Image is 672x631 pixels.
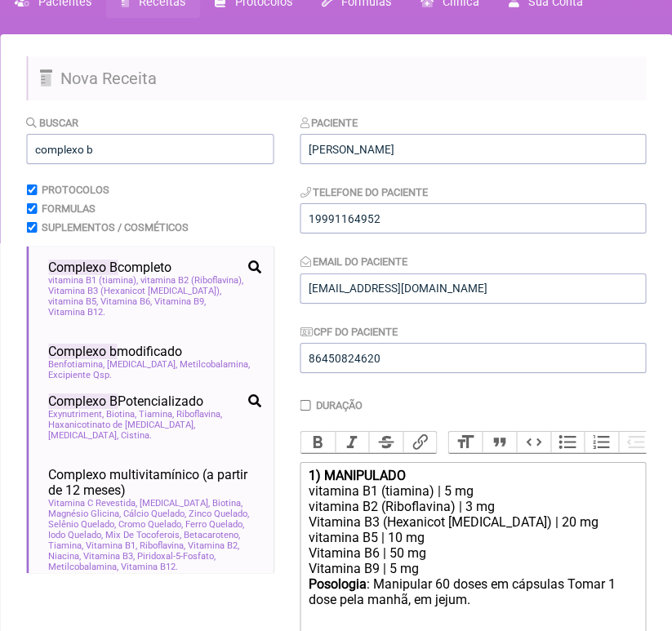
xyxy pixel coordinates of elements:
[309,561,637,576] div: Vitamina B9 | 5 mg
[48,467,261,498] span: Complexo multivitamínico (a partir de 12 meses)
[100,296,152,307] span: Vitamina B6
[189,509,249,519] span: Zinco Quelado
[309,530,637,545] div: vitamina B5 | 10 mg
[369,432,403,453] button: Strikethrough
[48,307,105,318] span: Vitamina B12
[300,117,358,129] label: Paciente
[300,256,408,268] label: Email do Paciente
[180,359,250,370] span: Metilcobalamina
[48,509,121,519] span: Magnésio Glicina
[140,540,239,551] span: Riboflavina, Vitamina B2
[137,551,216,562] span: Piridoxal-5-Fosfato
[48,530,103,540] span: Iodo Quelado
[107,359,177,370] span: [MEDICAL_DATA]
[550,432,585,453] button: Bullets
[48,393,118,409] span: Complexo B
[42,184,109,196] label: Protocolos
[48,359,105,370] span: Benfotiamina
[300,186,429,198] label: Telefone do Paciente
[585,432,619,453] button: Numbers
[26,134,274,164] input: exemplo: emagrecimento, ansiedade
[140,498,210,509] span: [MEDICAL_DATA]
[48,562,178,572] span: Metilcobalamina, Vitamina B12
[309,483,637,499] div: vitamina B1 (tiamina) | 5 mg
[42,221,189,233] label: Suplementos / Cosméticos
[300,326,398,338] label: CPF do Paciente
[48,430,118,441] span: [MEDICAL_DATA]
[48,409,104,420] span: Exynutriment
[309,499,637,514] div: vitamina B2 (Riboflavina) | 3 mg
[316,399,363,411] label: Duração
[105,530,181,540] span: Mix De Tocoferois
[121,430,152,441] span: Cistina
[176,409,222,420] span: Riboflavina
[48,286,221,296] span: Vitamina B3 (Hexanicot [MEDICAL_DATA])
[517,432,551,453] button: Code
[26,56,646,100] h2: Nova Receita
[123,509,186,519] span: Cálcio Quelado
[301,432,336,453] button: Bold
[185,519,244,530] span: Ferro Quelado
[309,468,406,483] strong: 1) MANIPULADO
[48,370,112,380] span: Excipiente Qsp
[48,420,195,430] span: Haxanicotinato de [MEDICAL_DATA]
[483,432,517,453] button: Quote
[42,202,96,215] label: Formulas
[184,530,240,540] span: Betacaroteno
[48,296,98,307] span: vitamina B5
[335,432,369,453] button: Italic
[48,519,116,530] span: Selênio Quelado
[48,540,137,551] span: Tiamina, Vitamina B1
[48,393,203,409] span: Potencializado
[48,344,117,359] span: Complexo b
[48,260,118,275] span: Complexo B
[154,296,206,307] span: Vitamina B9
[618,432,652,453] button: Decrease Level
[48,498,137,509] span: Vitamina C Revestida
[26,117,78,129] label: Buscar
[106,409,136,420] span: Biotina
[309,545,637,561] div: Vitamina B6 | 50 mg
[48,344,182,359] span: modificado
[48,275,138,286] span: vitamina B1 (tiamina)
[139,409,174,420] span: Tiamina
[140,275,243,286] span: vitamina B2 (Riboflavina)
[212,498,243,509] span: Biotina
[448,432,483,453] button: Heading
[309,514,637,530] div: Vitamina B3 (Hexanicot [MEDICAL_DATA]) | 20 mg
[403,432,437,453] button: Link
[48,260,171,275] span: completo
[309,576,367,592] strong: Posologia
[48,551,135,562] span: Niacina, Vitamina B3
[118,519,183,530] span: Cromo Quelado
